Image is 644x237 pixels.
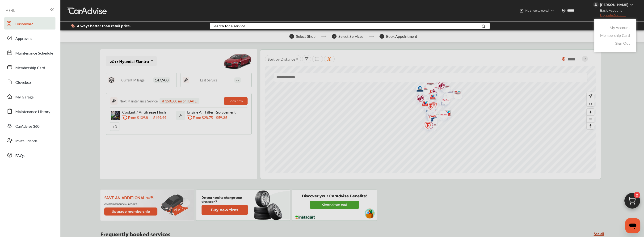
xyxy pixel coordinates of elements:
iframe: Botón para iniciar la ventana de mensajería [625,218,640,233]
a: Membership Card [4,61,55,73]
span: My Garage [15,94,34,100]
span: Dashboard [15,21,34,27]
span: Always better than retail price. [77,24,131,28]
a: Dashboard [4,17,55,30]
span: MENU [5,8,15,12]
a: Maintenance Schedule [4,47,55,59]
a: Sign Out [615,40,630,46]
a: Maintenance History [4,105,55,117]
span: Membership Card [15,65,45,71]
span: Approvals [15,36,32,42]
a: Glovebox [4,76,55,88]
span: FAQs [15,153,25,159]
span: Invite Friends [15,138,38,144]
img: dollor_label_vector.a70140d1.svg [71,24,75,28]
img: cart_icon.3d0951e8.svg [621,191,644,213]
span: Maintenance History [15,109,50,115]
span: Maintenance Schedule [15,50,53,56]
span: 0 [634,192,640,198]
span: Glovebox [15,80,31,86]
a: FAQs [4,149,55,161]
a: My Garage [4,90,55,103]
a: Membership Card [600,33,630,38]
a: My Account [610,25,630,30]
div: Search for a service [213,24,245,28]
span: CarAdvise 360 [15,123,39,130]
a: CarAdvise 360 [4,120,55,132]
a: Approvals [4,32,55,44]
a: Invite Friends [4,134,55,147]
